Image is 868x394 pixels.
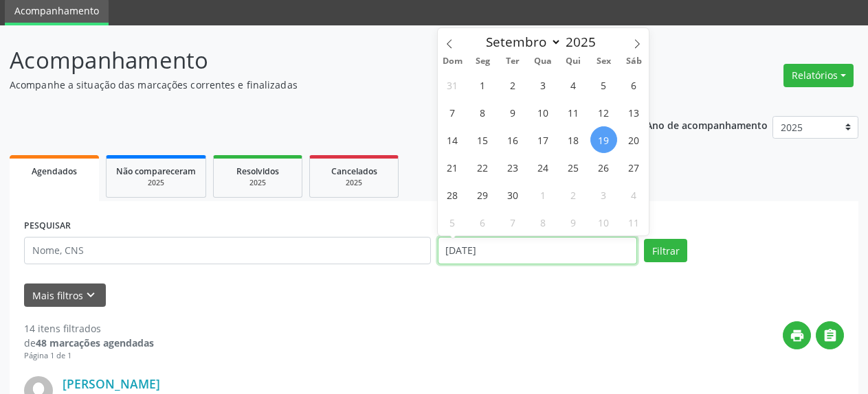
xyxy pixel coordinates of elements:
button: Filtrar [644,239,687,262]
span: Setembro 28, 2025 [439,181,466,208]
span: Setembro 26, 2025 [590,154,617,181]
span: Setembro 8, 2025 [469,99,496,126]
label: PESQUISAR [24,216,71,237]
span: Setembro 3, 2025 [530,71,557,98]
div: 2025 [320,178,388,188]
div: Página 1 de 1 [24,350,154,362]
span: Setembro 23, 2025 [500,154,526,181]
span: Setembro 30, 2025 [500,181,526,208]
span: Setembro 19, 2025 [590,126,617,153]
span: Setembro 10, 2025 [530,99,557,126]
i: print [790,328,805,343]
span: Setembro 13, 2025 [621,99,647,126]
span: Não compareceram [116,165,196,177]
p: Acompanhamento [10,43,604,78]
p: Ano de acompanhamento [646,116,768,133]
span: Agosto 31, 2025 [439,71,466,98]
span: Sex [588,57,619,66]
span: Outubro 2, 2025 [560,181,587,208]
select: Month [480,32,562,51]
span: Setembro 16, 2025 [500,126,526,153]
span: Setembro 22, 2025 [469,154,496,181]
span: Setembro 12, 2025 [590,99,617,126]
span: Setembro 17, 2025 [530,126,557,153]
span: Ter [498,57,528,66]
span: Setembro 18, 2025 [560,126,587,153]
span: Agendados [32,165,77,177]
span: Setembro 7, 2025 [439,99,466,126]
input: Nome, CNS [24,237,431,264]
span: Setembro 21, 2025 [439,154,466,181]
span: Setembro 4, 2025 [560,71,587,98]
input: Year [561,33,607,51]
span: Outubro 6, 2025 [469,209,496,235]
button: Mais filtroskeyboard_arrow_down [24,283,106,308]
span: Outubro 4, 2025 [621,181,647,208]
div: 2025 [223,178,292,188]
span: Setembro 9, 2025 [500,99,526,126]
span: Setembro 20, 2025 [621,126,647,153]
span: Setembro 27, 2025 [621,154,647,181]
span: Setembro 14, 2025 [439,126,466,153]
i: keyboard_arrow_down [83,288,98,303]
input: Selecione um intervalo [438,237,638,264]
div: de [24,336,154,350]
p: Acompanhe a situação das marcações correntes e finalizadas [10,78,604,92]
button: print [783,321,811,349]
span: Outubro 9, 2025 [560,209,587,235]
span: Outubro 10, 2025 [590,209,617,235]
span: Outubro 11, 2025 [621,209,647,235]
span: Resolvidos [236,165,279,177]
div: 14 itens filtrados [24,321,154,336]
span: Setembro 2, 2025 [500,71,526,98]
span: Sáb [619,57,649,66]
span: Setembro 6, 2025 [621,71,647,98]
button:  [816,321,844,349]
button: Relatórios [783,64,854,87]
span: Setembro 29, 2025 [469,181,496,208]
span: Setembro 25, 2025 [560,154,587,181]
span: Outubro 3, 2025 [590,181,617,208]
span: Outubro 1, 2025 [530,181,557,208]
span: Dom [438,57,468,66]
span: Setembro 15, 2025 [469,126,496,153]
span: Qui [558,57,588,66]
a: [PERSON_NAME] [63,376,160,391]
span: Outubro 5, 2025 [439,209,466,235]
span: Outubro 7, 2025 [500,209,526,235]
i:  [823,328,838,343]
span: Setembro 11, 2025 [560,99,587,126]
strong: 48 marcações agendadas [36,336,154,349]
span: Setembro 5, 2025 [590,71,617,98]
span: Setembro 1, 2025 [469,71,496,98]
span: Qua [528,57,558,66]
div: 2025 [116,178,196,188]
span: Seg [467,57,498,66]
span: Cancelados [331,165,377,177]
span: Setembro 24, 2025 [530,154,557,181]
span: Outubro 8, 2025 [530,209,557,235]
